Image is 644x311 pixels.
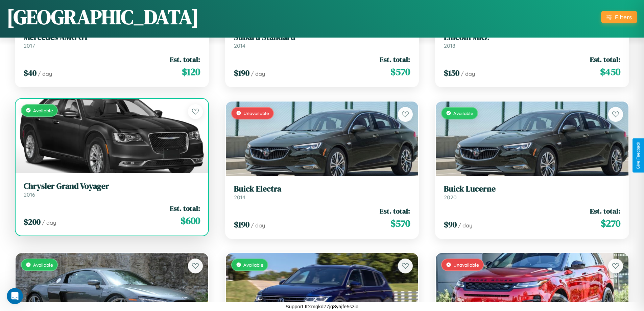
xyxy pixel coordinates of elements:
a: Mercedes AMG GT2017 [24,32,200,49]
span: $ 270 [601,217,620,230]
span: $ 90 [444,219,457,230]
span: / day [251,70,265,77]
span: Available [243,262,263,268]
h3: Subaru Standard [234,32,410,42]
span: 2016 [24,191,35,198]
span: / day [461,70,475,77]
span: Unavailable [243,110,269,116]
span: Available [453,110,473,116]
span: $ 120 [182,65,200,79]
h1: [GEOGRAPHIC_DATA] [7,3,199,31]
a: Buick Electra2014 [234,184,410,201]
span: Unavailable [453,262,479,268]
span: $ 190 [234,67,249,79]
h3: Buick Lucerne [444,184,620,194]
p: Support ID: mgkd77jq8yajfe5szia [286,302,359,311]
span: 2014 [234,194,245,201]
a: Lincoln MKZ2018 [444,32,620,49]
span: $ 600 [181,214,200,227]
a: Buick Lucerne2020 [444,184,620,201]
div: Give Feedback [636,142,641,169]
h3: Mercedes AMG GT [24,32,200,42]
span: $ 570 [390,65,410,79]
span: / day [458,222,472,229]
span: 2020 [444,194,457,201]
span: Available [33,108,53,113]
span: $ 190 [234,219,249,230]
iframe: Intercom live chat [7,288,23,304]
span: Available [33,262,53,268]
button: Filters [601,11,637,23]
span: Est. total: [380,206,410,216]
span: Est. total: [590,54,620,64]
h3: Lincoln MKZ [444,32,620,42]
span: $ 570 [390,217,410,230]
span: Est. total: [170,54,200,64]
span: 2014 [234,42,245,49]
span: / day [38,70,52,77]
h3: Buick Electra [234,184,410,194]
span: / day [42,219,56,226]
span: $ 200 [24,216,41,227]
span: 2018 [444,42,455,49]
span: $ 40 [24,67,37,79]
div: Filters [615,14,632,21]
span: / day [251,222,265,229]
h3: Chrysler Grand Voyager [24,181,200,191]
span: 2017 [24,42,35,49]
span: $ 150 [444,67,459,79]
span: Est. total: [170,203,200,213]
a: Subaru Standard2014 [234,32,410,49]
a: Chrysler Grand Voyager2016 [24,181,200,198]
span: Est. total: [380,54,410,64]
span: Est. total: [590,206,620,216]
span: $ 450 [600,65,620,79]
